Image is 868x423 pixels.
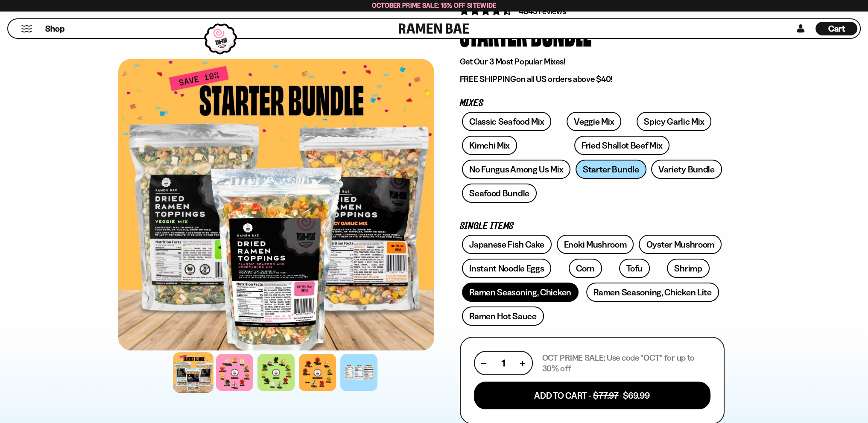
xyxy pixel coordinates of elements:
[639,235,722,254] a: Oyster Mushroom
[462,136,517,155] a: Kimchi Mix
[619,259,650,278] a: Tofu
[531,17,592,49] div: Bundle
[460,74,516,84] strong: FREE SHIPPING
[460,99,725,108] p: Mixes
[815,19,857,38] div: Cart
[460,74,725,85] p: on all US orders above $40!
[574,136,669,155] a: Fried Shallot Beef Mix
[45,23,64,35] span: Shop
[557,235,634,254] a: Enoki Mushroom
[637,112,711,131] a: Spicy Garlic Mix
[372,1,497,9] span: October Prime Sale: 15% off Sitewide
[460,17,527,49] div: Starter
[21,25,32,32] button: Mobile Menu Trigger
[474,382,710,409] button: Add To Cart - $77.97 $69.99
[462,306,544,326] a: Ramen Hot Sauce
[460,222,725,230] p: Single Items
[462,235,552,254] a: Japanese Fish Cake
[462,283,579,302] a: Ramen Seasoning, Chicken
[501,358,505,368] span: 1
[462,259,551,278] a: Instant Noodle Eggs
[828,23,845,34] span: Cart
[651,160,722,179] a: Variety Bundle
[667,259,709,278] a: Shrimp
[542,353,710,374] p: OCT PRIME SALE: Use code "OCT" for up to 30% off
[569,259,602,278] a: Corn
[462,112,551,131] a: Classic Seafood Mix
[462,184,537,203] a: Seafood Bundle
[586,283,719,302] a: Ramen Seasoning, Chicken Lite
[462,160,570,179] a: No Fungus Among Us Mix
[45,22,64,35] a: Shop
[567,112,621,131] a: Veggie Mix
[460,56,725,67] p: Get Our 3 Most Popular Mixes!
